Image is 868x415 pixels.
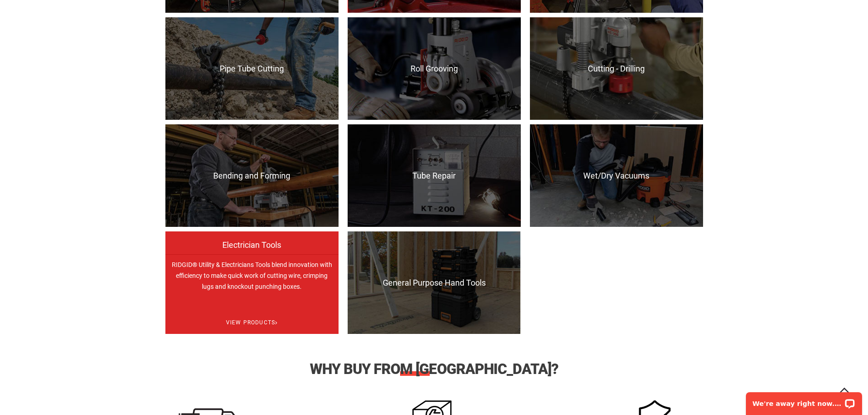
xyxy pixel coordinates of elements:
p: RIDGID® Utility & Electricians Tools blend innovation with efficiency to make quick work of cutti... [165,254,339,357]
a: Electrician Tools RIDGID® Utility & Electricians Tools blend innovation with efficiency to make q... [165,231,339,334]
a: Roll Grooving [348,17,521,120]
a: Wet/Dry Vacuums [530,124,703,227]
a: General Purpose Hand Tools [348,231,521,334]
iframe: LiveChat chat widget [740,386,868,415]
span: Pipe Tube Cutting [165,64,339,73]
span: Roll Grooving [348,64,521,73]
span: Electrician Tools [165,241,339,259]
span: General Purpose Hand Tools [348,278,521,287]
a: Tube Repair [348,124,521,227]
a: Cutting - Drilling [530,17,703,120]
a: Pipe Tube Cutting [165,17,339,120]
span: Tube Repair [348,171,521,180]
span: Cutting - Drilling [530,64,703,73]
span: Bending and Forming [165,171,339,180]
span: Wet/Dry Vacuums [530,171,703,180]
span: View Products [165,311,339,334]
a: Bending and Forming [165,124,339,227]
